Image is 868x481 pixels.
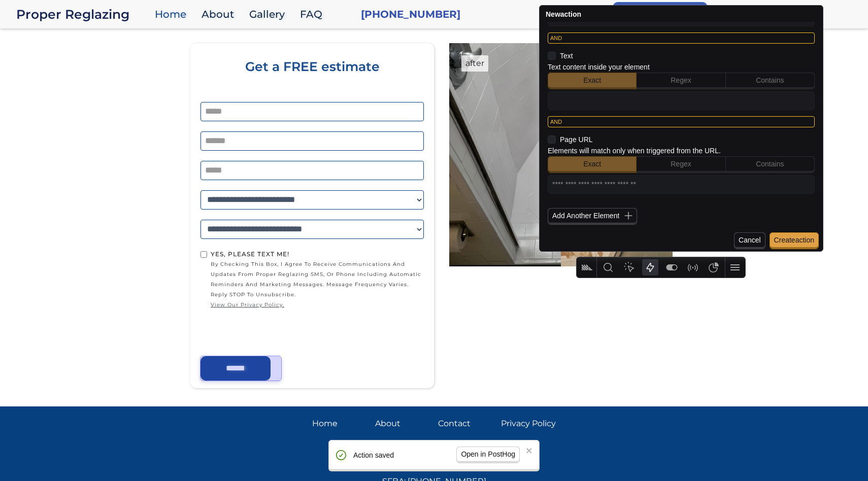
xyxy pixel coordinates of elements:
form: Home page form [195,59,429,381]
a: Gallery [244,4,295,25]
a: Privacy Policy [501,417,556,431]
a: Home [150,4,196,25]
a: Or Get A Quote [613,2,708,26]
a: Home [312,417,367,431]
a: home [16,7,150,21]
a: Contact [438,417,493,431]
input: Yes, Please text me!by checking this box, I agree to receive communications and updates from Prop... [201,251,207,258]
a: view our privacy policy. [211,300,424,310]
a: FAQ [295,4,332,25]
div: Get a FREE estimate [201,59,424,102]
a: About [375,417,430,431]
iframe: reCAPTCHA [201,313,355,352]
div: Proper Reglazing [16,7,150,21]
div: Yes, Please text me! [211,249,424,259]
a: [PHONE_NUMBER] [361,7,460,21]
a: About [196,4,244,25]
span: by checking this box, I agree to receive communications and updates from Proper Reglazing SMS, or... [211,259,424,310]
